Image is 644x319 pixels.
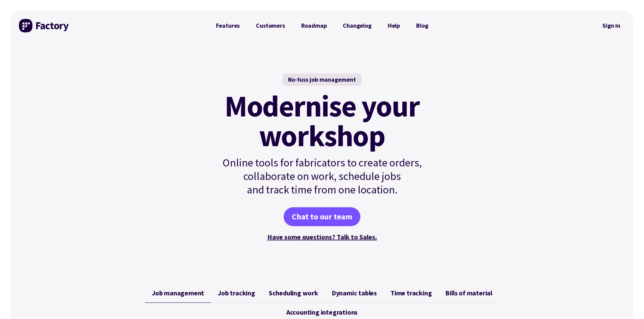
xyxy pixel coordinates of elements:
[293,19,335,32] a: Roadmap
[269,289,318,297] span: Scheduling work
[208,19,248,32] a: Features
[218,289,255,297] span: Job tracking
[267,233,377,241] a: Have some questions? Talk to Sales.
[610,287,644,319] iframe: Chat Widget
[224,91,420,151] mark: Modernise your workshop
[283,74,361,86] div: No-fuss job management
[598,18,625,33] a: Sign in
[208,19,436,32] nav: Primary Navigation
[380,19,408,32] a: Help
[598,18,625,33] nav: Secondary Navigation
[248,19,293,32] a: Customers
[332,289,377,297] span: Dynamic tables
[408,19,436,32] a: Blog
[284,207,360,226] a: Chat to our team
[208,156,436,196] p: Online tools for fabricators to create orders, collaborate on work, schedule jobs and track time ...
[152,289,204,297] span: Job management
[445,289,492,297] span: Bills of material
[335,19,379,32] a: Changelog
[390,289,432,297] span: Time tracking
[286,308,358,316] span: Accounting integrations
[19,19,70,32] img: Factory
